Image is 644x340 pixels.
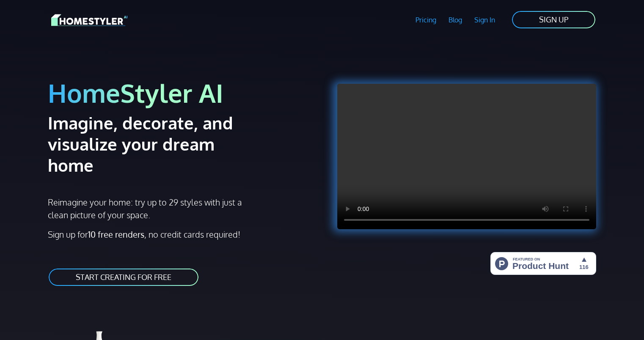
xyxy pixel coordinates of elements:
[410,10,443,30] a: Pricing
[48,268,199,287] a: START CREATING FOR FREE
[511,10,596,29] a: SIGN UP
[48,196,250,221] p: Reimagine your home: try up to 29 styles with just a clean picture of your space.
[468,10,501,30] a: Sign In
[48,228,317,241] p: Sign up for , no credit cards required!
[48,112,263,175] h2: Imagine, decorate, and visualize your dream home
[490,252,596,275] img: HomeStyler AI - Interior Design Made Easy: One Click to Your Dream Home | Product Hunt
[51,13,127,27] img: HomeStyler AI logo
[88,229,144,240] strong: 10 free renders
[442,10,468,30] a: Blog
[48,77,317,109] h1: HomeStyler AI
